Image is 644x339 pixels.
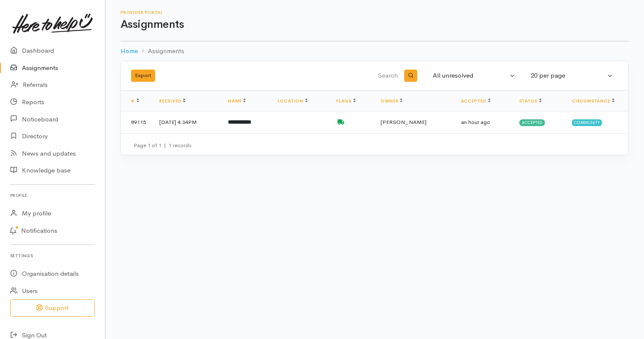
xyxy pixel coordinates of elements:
a: Owner [381,98,402,104]
a: Received [159,98,185,104]
h1: Assignments [121,19,629,31]
a: Status [519,98,542,104]
span: Accepted [519,119,545,126]
span: | [164,142,166,149]
a: # [131,98,139,104]
input: Search [279,66,400,86]
h6: Provider Portal [121,10,629,15]
td: 89115 [121,111,153,133]
small: Page 1 of 1 1 records [134,142,191,149]
a: Flags [336,98,356,104]
h6: Profile [10,190,95,201]
button: Export [131,70,155,82]
button: 20 per page [526,67,618,84]
div: 20 per page [531,71,606,81]
a: Name [228,98,246,104]
td: [DATE] 4:34PM [153,111,221,133]
a: Home [121,46,138,56]
button: Support [10,299,95,317]
li: Assignments [138,46,184,56]
div: All unresolved [433,71,508,81]
span: [PERSON_NAME] [381,118,427,126]
button: All unresolved [428,67,521,84]
h6: Settings [10,250,95,261]
nav: breadcrumb [121,41,629,61]
a: Circumstance [572,98,614,104]
span: Community [572,119,602,126]
a: Accepted [461,98,491,104]
a: Location [278,98,308,104]
time: an hour ago [461,118,490,126]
